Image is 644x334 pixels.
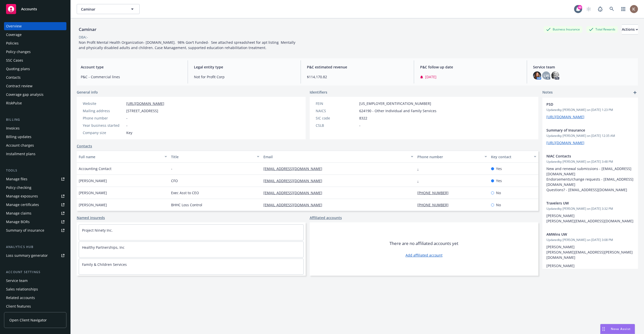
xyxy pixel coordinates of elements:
[126,101,164,106] a: [URL][DOMAIN_NAME]
[316,115,357,121] div: SIC code
[194,64,295,70] span: Legal entity type
[533,64,634,70] span: Service team
[420,64,521,70] span: P&C follow up date
[496,202,501,207] span: No
[4,270,66,275] div: Account settings
[81,7,125,12] span: Caminar
[263,190,326,195] a: [EMAIL_ADDRESS][DOMAIN_NAME]
[77,26,98,33] div: Caminar
[310,215,342,220] a: Affiliated accounts
[546,166,634,192] p: New and renewal submissions - [EMAIL_ADDRESS][DOMAIN_NAME] Endorsements/change requests - [EMAIL_...
[6,39,19,47] div: Policies
[6,31,22,39] div: Coverage
[4,302,66,310] a: Client features
[4,91,66,99] a: Coverage gap analysis
[4,252,66,260] a: Loss summary generator
[6,285,38,293] div: Sales relationships
[126,115,128,121] span: -
[551,71,559,79] img: photo
[6,226,44,234] div: Summary of insurance
[6,184,31,192] div: Policy checking
[546,134,634,138] span: Updated by [PERSON_NAME] on [DATE] 12:35 AM
[546,114,584,119] a: [URL][DOMAIN_NAME]
[4,184,66,192] a: Policy checking
[79,166,111,171] span: Accounting Contact
[4,48,66,56] a: Policy changes
[546,102,621,107] span: PSD
[83,115,124,121] div: Phone number
[546,128,621,133] span: Summary of Insurance
[6,192,38,200] div: Manage exposures
[126,108,158,113] span: [STREET_ADDRESS]
[77,143,92,149] a: Contacts
[79,154,162,159] div: Full name
[546,232,621,237] span: AMWins UW
[6,302,31,310] div: Client features
[6,201,39,209] div: Manage certificates
[83,108,124,113] div: Mailing address
[83,101,124,106] div: Website
[4,124,66,132] a: Invoices
[263,154,408,159] div: Email
[546,244,634,260] p: [PERSON_NAME] [PERSON_NAME][EMAIL_ADDRESS][PERSON_NAME][DOMAIN_NAME]
[77,90,98,95] span: General info
[4,226,66,234] a: Summary of insurance
[82,245,125,250] a: Healthy Partnerships, Inc
[359,108,436,113] span: 624190 - Other Individual and Family Services
[600,324,635,334] button: Nova Assist
[542,228,638,278] div: AMWins UWUpdatedby [PERSON_NAME] on [DATE] 3:08 PM[PERSON_NAME] [PERSON_NAME][EMAIL_ADDRESS][PERS...
[6,133,31,141] div: Billing updates
[171,166,172,171] span: -
[546,206,634,211] span: Updated by [PERSON_NAME] on [DATE] 3:32 PM
[546,263,634,274] p: [PERSON_NAME] [PERSON_NAME][EMAIL_ADDRESS][DOMAIN_NAME]
[263,202,326,207] a: [EMAIL_ADDRESS][DOMAIN_NAME]
[6,91,44,99] div: Coverage gap analysis
[630,5,638,13] img: photo
[4,294,66,302] a: Related accounts
[81,64,182,70] span: Account type
[4,22,66,30] a: Overview
[496,178,502,183] span: Yes
[6,141,34,149] div: Account charges
[544,73,549,78] span: LW
[82,262,127,267] a: Family & Children Services
[546,159,634,164] span: Updated by [PERSON_NAME] on [DATE] 3:48 PM
[359,123,360,128] span: -
[359,115,367,121] span: 8322
[126,123,128,128] span: -
[316,123,357,128] div: CSLB
[489,151,538,163] button: Key contact
[417,178,423,183] a: -
[263,166,326,171] a: [EMAIL_ADDRESS][DOMAIN_NAME]
[4,192,66,200] span: Manage exposures
[533,71,541,79] img: photo
[542,196,638,228] div: Travelers UWUpdatedby [PERSON_NAME] on [DATE] 3:32 PM[PERSON_NAME] [PERSON_NAME][EMAIL_ADDRESS][D...
[4,201,66,209] a: Manage certificates
[546,140,584,145] a: [URL][DOMAIN_NAME]
[618,4,628,14] a: Switch app
[77,4,140,14] button: Caminar
[79,202,107,207] span: [PERSON_NAME]
[307,74,408,79] span: $114,170.82
[4,175,66,183] a: Manage files
[81,74,182,79] span: P&C - Commercial lines
[607,4,617,14] a: Search
[4,285,66,293] a: Sales relationships
[4,209,66,217] a: Manage claims
[6,294,35,302] div: Related accounts
[546,153,621,159] span: NIAC Contacts
[6,22,22,30] div: Overview
[79,190,107,195] span: [PERSON_NAME]
[307,64,408,70] span: P&C estimated revenue
[542,123,638,149] div: Summary of InsuranceUpdatedby [PERSON_NAME] on [DATE] 12:35 AM[URL][DOMAIN_NAME]
[496,166,502,171] span: Yes
[600,324,607,334] div: Drag to move
[4,39,66,47] a: Policies
[21,7,37,11] span: Accounts
[406,253,442,258] a: Add affiliated account
[4,244,66,249] div: Analytics hub
[83,130,124,135] div: Company size
[6,209,31,217] div: Manage claims
[4,2,66,16] a: Accounts
[4,65,66,73] a: Quoting plans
